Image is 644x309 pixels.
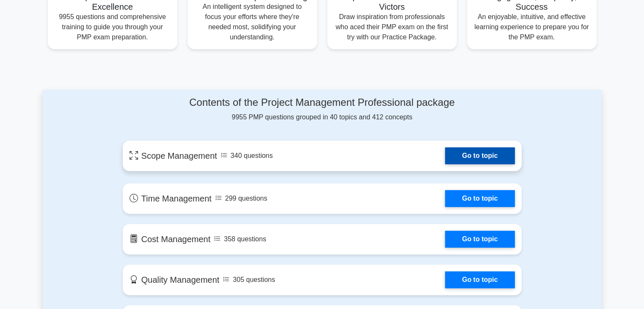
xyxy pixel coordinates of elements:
h4: Contents of the Project Management Professional package [123,97,522,109]
a: Go to topic [445,231,514,248]
p: 9955 questions and comprehensive training to guide you through your PMP exam preparation. [55,12,171,42]
a: Go to topic [445,190,514,207]
p: An enjoyable, intuitive, and effective learning experience to prepare you for the PMP exam. [474,12,590,42]
div: 9955 PMP questions grouped in 40 topics and 412 concepts [123,97,522,122]
p: Draw inspiration from professionals who aced their PMP exam on the first try with our Practice Pa... [334,12,450,42]
a: Go to topic [445,271,514,288]
a: Go to topic [445,147,514,164]
p: An intelligent system designed to focus your efforts where they're needed most, solidifying your ... [194,2,310,42]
